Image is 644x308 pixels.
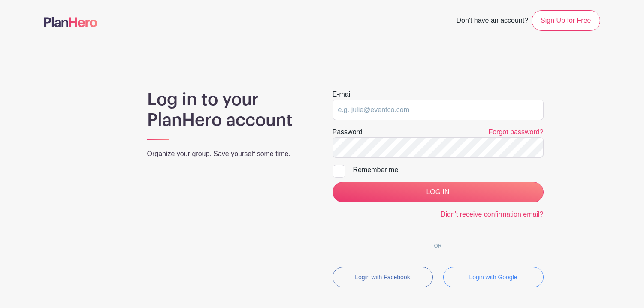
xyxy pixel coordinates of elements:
[333,100,544,120] input: e.g. julie@eventco.com
[333,182,544,202] input: LOG IN
[355,274,410,281] small: Login with Facebook
[333,267,433,287] button: Login with Facebook
[532,10,600,31] a: Sign Up for Free
[44,17,97,27] img: logo-507f7623f17ff9eddc593b1ce0a138ce2505c220e1c5a4e2b4648c50719b7d32.svg
[147,89,312,130] h1: Log in to your PlanHero account
[427,243,449,249] span: OR
[147,149,312,159] p: Organize your group. Save yourself some time.
[353,165,544,175] div: Remember me
[488,128,543,136] a: Forgot password?
[443,267,544,287] button: Login with Google
[456,12,528,31] span: Don't have an account?
[441,211,544,218] a: Didn't receive confirmation email?
[333,127,363,137] label: Password
[469,274,517,281] small: Login with Google
[333,89,352,100] label: E-mail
